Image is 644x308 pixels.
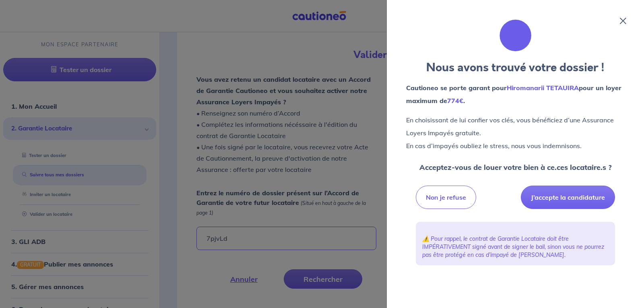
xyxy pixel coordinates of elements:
[422,235,609,259] p: ⚠️ Pour rappel, le contrat de Garantie Locataire doit être IMPÉRATIVEMENT signé avant de signer l...
[521,186,615,209] button: J’accepte la candidature
[500,19,532,52] img: illu_folder.svg
[447,97,463,105] em: 774€
[419,163,612,172] strong: Acceptez-vous de louer votre bien à ce.ces locataire.s ?
[416,186,476,209] button: Non je refuse
[426,60,605,76] strong: Nous avons trouvé votre dossier !
[406,84,621,105] strong: Cautioneo se porte garant pour pour un loyer maximum de .
[507,84,579,92] em: Hiromanarii TETAUIRA
[406,114,625,152] p: En choisissant de lui confier vos clés, vous bénéficiez d’une Assurance Loyers Impayés gratuite. ...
